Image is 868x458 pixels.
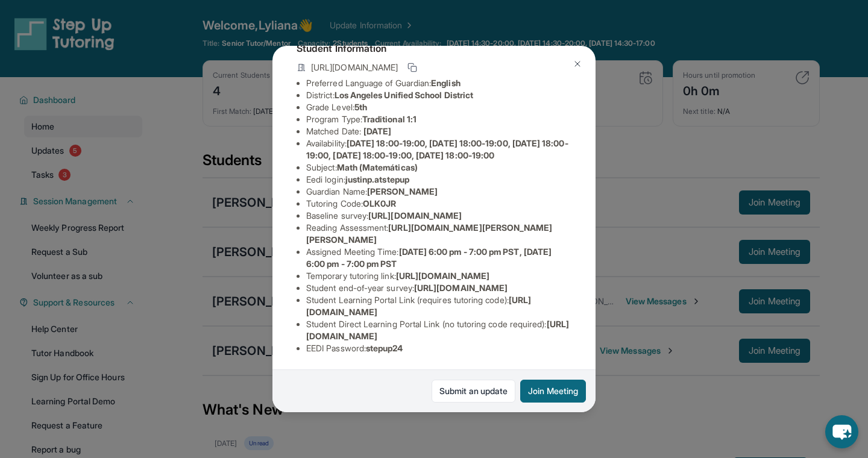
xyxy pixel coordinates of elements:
[306,113,571,125] li: Program Type:
[306,270,571,282] li: Temporary tutoring link :
[825,415,858,448] button: chat-button
[414,283,508,293] span: [URL][DOMAIN_NAME]
[306,342,571,354] li: EEDI Password :
[306,77,571,89] li: Preferred Language of Guardian:
[306,294,571,318] li: Student Learning Portal Link (requires tutoring code) :
[431,78,461,88] span: English
[311,61,398,74] span: [URL][DOMAIN_NAME]
[405,60,420,75] button: Copy link
[306,282,571,294] li: Student end-of-year survey :
[363,126,391,136] span: [DATE]
[367,186,438,196] span: [PERSON_NAME]
[366,343,403,353] span: stepup24
[306,125,571,137] li: Matched Date:
[396,271,489,281] span: [URL][DOMAIN_NAME]
[306,174,571,186] li: Eedi login :
[306,162,571,174] li: Subject :
[306,318,571,342] li: Student Direct Learning Portal Link (no tutoring code required) :
[306,246,552,269] span: [DATE] 6:00 pm - 7:00 pm PST, [DATE] 6:00 pm - 7:00 pm PST
[573,59,582,69] img: Close Icon
[306,89,571,101] li: District:
[363,198,396,209] span: OLK0JR
[306,210,571,222] li: Baseline survey :
[306,222,571,246] li: Reading Assessment :
[354,102,367,112] span: 5th
[337,162,418,172] span: Math (Matemáticas)
[368,210,462,221] span: [URL][DOMAIN_NAME]
[306,198,571,210] li: Tutoring Code :
[306,138,568,160] span: [DATE] 18:00-19:00, [DATE] 18:00-19:00, [DATE] 18:00-19:00, [DATE] 18:00-19:00, [DATE] 18:00-19:00
[306,101,571,113] li: Grade Level:
[306,222,553,245] span: [URL][DOMAIN_NAME][PERSON_NAME][PERSON_NAME]
[306,137,571,162] li: Availability:
[432,380,515,403] a: Submit an update
[306,186,571,198] li: Guardian Name :
[306,246,571,270] li: Assigned Meeting Time :
[345,174,409,184] span: justinp.atstepup
[335,90,473,100] span: Los Angeles Unified School District
[297,41,571,55] h4: Student Information
[520,380,586,403] button: Join Meeting
[362,114,417,124] span: Traditional 1:1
